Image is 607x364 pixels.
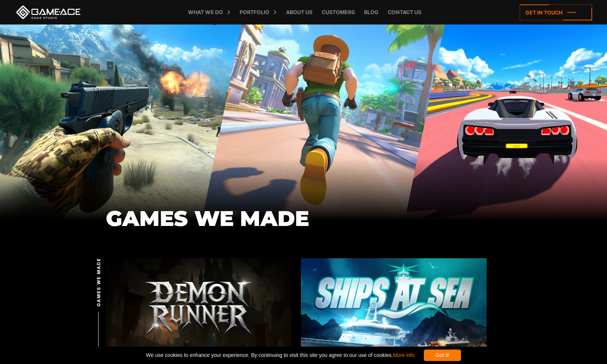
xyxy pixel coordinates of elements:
[95,258,102,306] span: GAMES WE MADE
[424,350,461,361] div: Got it!
[106,207,501,230] h1: GAMES WE MADE
[146,350,415,361] span: We use cookies to enhance your experience. By continuing to visit this site you agree to our use ...
[520,4,592,20] a: Get in touch
[393,352,415,358] a: More info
